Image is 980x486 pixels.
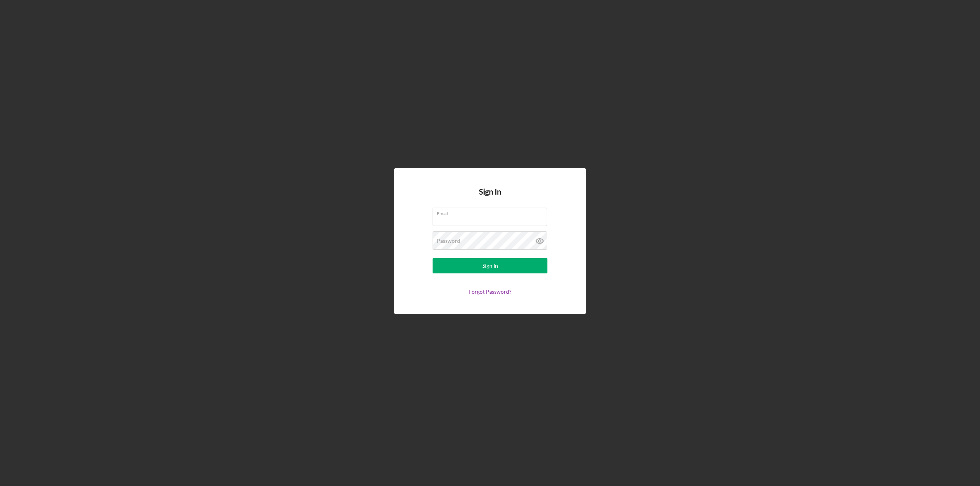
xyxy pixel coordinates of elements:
[469,288,511,295] a: Forgot Password?
[433,258,547,273] button: Sign In
[437,208,547,216] label: Email
[482,258,498,273] div: Sign In
[479,187,501,208] h4: Sign In
[437,238,460,244] label: Password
